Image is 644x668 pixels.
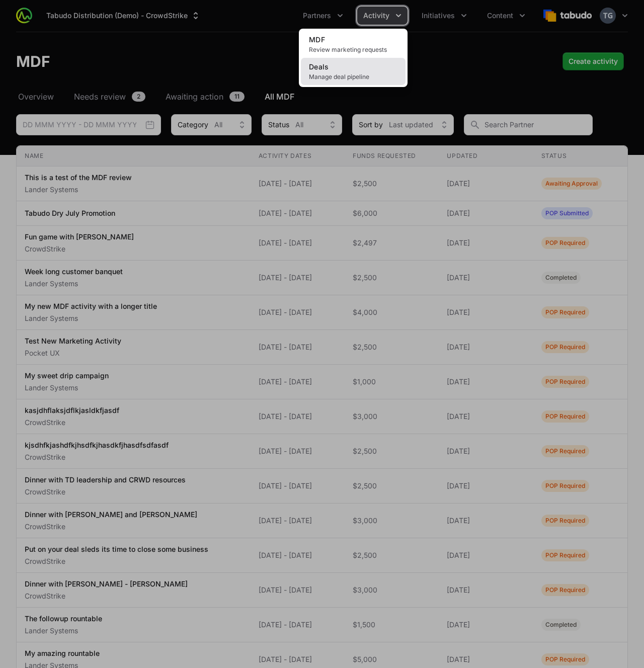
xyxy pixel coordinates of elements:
span: Manage deal pipeline [309,73,397,81]
div: Activity menu [357,7,408,25]
a: DealsManage deal pipeline [301,58,406,85]
span: MDF [309,35,325,44]
a: MDFReview marketing requests [301,31,406,58]
span: Review marketing requests [309,46,397,54]
div: Main navigation [32,7,531,25]
span: Deals [309,62,329,71]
